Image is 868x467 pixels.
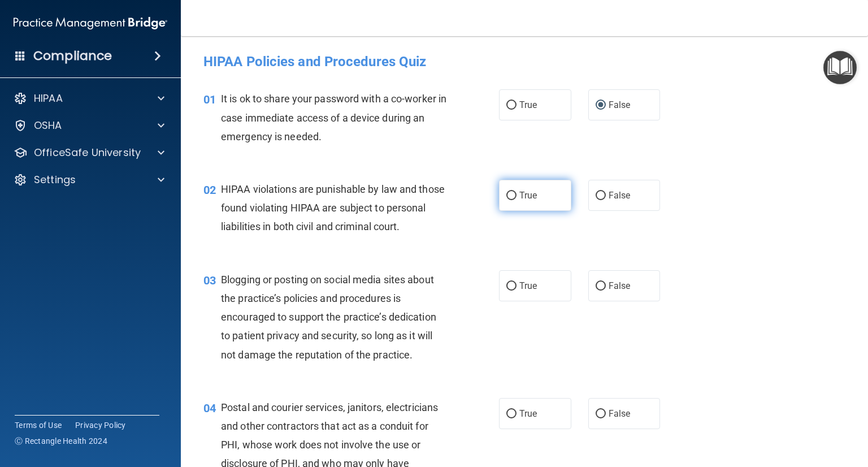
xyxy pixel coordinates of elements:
a: Terms of Use [15,420,62,431]
span: HIPAA violations are punishable by law and those found violating HIPAA are subject to personal li... [221,183,445,232]
span: True [519,280,537,291]
h4: Compliance [33,48,112,64]
input: False [596,282,606,291]
span: Ⓒ Rectangle Health 2024 [15,435,107,447]
input: False [596,101,606,110]
a: Settings [14,173,164,187]
h4: HIPAA Policies and Procedures Quiz [203,54,845,69]
a: Privacy Policy [75,420,126,431]
span: 04 [203,401,216,415]
input: True [506,282,517,291]
a: OfficeSafe University [14,146,164,159]
span: False [609,190,631,201]
p: OfficeSafe University [34,146,141,159]
span: False [609,408,631,419]
p: Settings [34,173,76,187]
input: True [506,410,517,418]
span: True [519,408,537,419]
span: It is ok to share your password with a co-worker in case immediate access of a device during an e... [221,93,446,142]
span: False [609,280,631,291]
img: PMB logo [14,12,167,34]
span: Blogging or posting on social media sites about the practice’s policies and procedures is encoura... [221,274,436,361]
input: True [506,192,517,200]
span: 03 [203,274,216,287]
a: HIPAA [14,92,164,105]
span: 02 [203,183,216,197]
span: False [609,100,631,110]
span: True [519,190,537,201]
p: HIPAA [34,92,63,105]
span: 01 [203,93,216,106]
span: True [519,100,537,110]
button: Open Resource Center [823,51,857,84]
a: OSHA [14,119,164,132]
input: False [596,192,606,200]
input: True [506,101,517,110]
p: OSHA [34,119,62,132]
input: False [596,410,606,418]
